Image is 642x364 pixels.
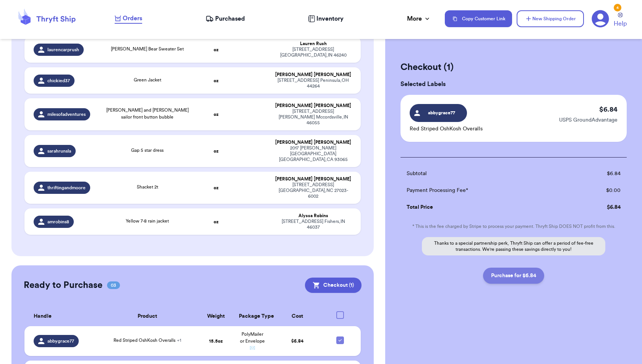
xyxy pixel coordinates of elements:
span: Shacket 2t [137,185,158,189]
td: $ 6.84 [566,199,627,216]
span: chickied37 [47,78,70,84]
span: amrobins8 [47,219,69,225]
span: milesofadventures [47,111,86,117]
div: Lauren Rush [275,41,351,47]
button: New Shipping Order [517,10,584,27]
a: Orders [115,14,142,24]
span: abbygrace77 [424,109,460,116]
a: Inventory [308,14,344,23]
div: [STREET_ADDRESS] Fishers , IN 46037 [275,219,351,230]
td: Payment Processing Fee* [400,182,566,199]
span: Handle [34,312,52,320]
th: Cost [270,307,324,326]
span: $ 6.84 [291,339,303,343]
th: Weight [198,307,234,326]
div: [PERSON_NAME] [PERSON_NAME] [275,176,351,182]
button: Purchase for $6.84 [483,268,544,284]
div: [PERSON_NAME] [PERSON_NAME] [275,72,351,78]
div: Alyssa Robins [275,213,351,219]
div: [PERSON_NAME] [PERSON_NAME] [275,103,351,109]
strong: 15.5 oz [209,339,223,343]
strong: oz [214,219,219,224]
span: abbygrace77 [47,338,74,344]
span: Green Jacket [134,78,161,82]
div: [STREET_ADDRESS] Peninsula , OH 44264 [275,78,351,89]
div: [STREET_ADDRESS] [GEOGRAPHIC_DATA] , IN 46240 [275,47,351,58]
p: USPS GroundAdvantage [559,116,618,124]
th: Product [97,307,198,326]
span: Inventory [316,14,344,23]
span: Orders [123,14,142,23]
span: Red Striped OshKosh Overalls [113,338,181,343]
button: Copy Customer Link [445,10,512,27]
span: Purchased [215,14,245,23]
strong: oz [214,185,219,190]
p: $ 6.84 [599,104,618,115]
span: [PERSON_NAME] and [PERSON_NAME] sailor front button bubble [106,108,189,119]
a: 4 [592,10,609,28]
strong: oz [214,112,219,117]
span: sarahrunsla [47,148,71,154]
strong: oz [214,149,219,153]
p: Red Striped OshKosh Overalls [410,125,483,133]
div: [PERSON_NAME] [PERSON_NAME] [275,140,351,145]
span: PolyMailer or Envelope ✉️ [240,332,265,350]
span: Gap 5 star dress [131,148,164,153]
td: $ 6.84 [566,165,627,182]
span: Help [614,19,627,28]
div: 4 [614,4,621,11]
strong: oz [214,47,219,52]
div: More [407,14,431,23]
td: Total Price [400,199,566,216]
p: Thanks to a special partnership perk, Thryft Ship can offer a period of fee-free transactions. We... [422,237,605,255]
span: [PERSON_NAME] Bear Sweater Set [111,47,184,51]
p: * This is the fee charged by Stripe to process your payment. Thryft Ship DOES NOT profit from this. [400,223,627,229]
h2: Checkout ( 1 ) [400,61,627,73]
span: thriftingandmoore [47,185,86,191]
span: + 1 [177,338,181,343]
td: Subtotal [400,165,566,182]
span: 03 [107,281,120,289]
a: Purchased [206,14,245,23]
a: Help [614,13,627,28]
th: Package Type [234,307,271,326]
div: [STREET_ADDRESS][PERSON_NAME] Mccordsville , IN 46055 [275,109,351,126]
div: 2017 [PERSON_NAME][GEOGRAPHIC_DATA] [GEOGRAPHIC_DATA] , CA 93065 [275,145,351,162]
button: Checkout (1) [305,278,362,293]
span: laurencarprush [47,47,79,53]
td: $ 0.00 [566,182,627,199]
strong: oz [214,78,219,83]
h2: Ready to Purchase [24,279,102,291]
h3: Selected Labels [400,80,627,89]
span: Yellow 7-8 rain jacket [126,219,169,223]
div: [STREET_ADDRESS] [GEOGRAPHIC_DATA] , NC 27023-6002 [275,182,351,199]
